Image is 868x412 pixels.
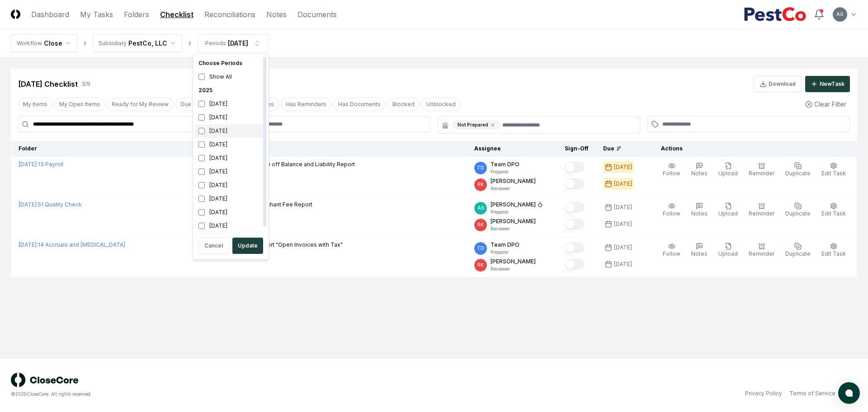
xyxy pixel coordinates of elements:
[195,84,267,97] div: 2025
[195,219,267,233] div: [DATE]
[195,111,267,124] div: [DATE]
[195,165,267,178] div: [DATE]
[195,151,267,165] div: [DATE]
[195,206,267,219] div: [DATE]
[195,56,267,70] div: Choose Periods
[195,178,267,192] div: [DATE]
[195,192,267,206] div: [DATE]
[195,70,267,84] div: Show All
[195,124,267,138] div: [DATE]
[198,238,229,254] button: Cancel
[232,238,263,254] button: Update
[195,97,267,111] div: [DATE]
[195,138,267,151] div: [DATE]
